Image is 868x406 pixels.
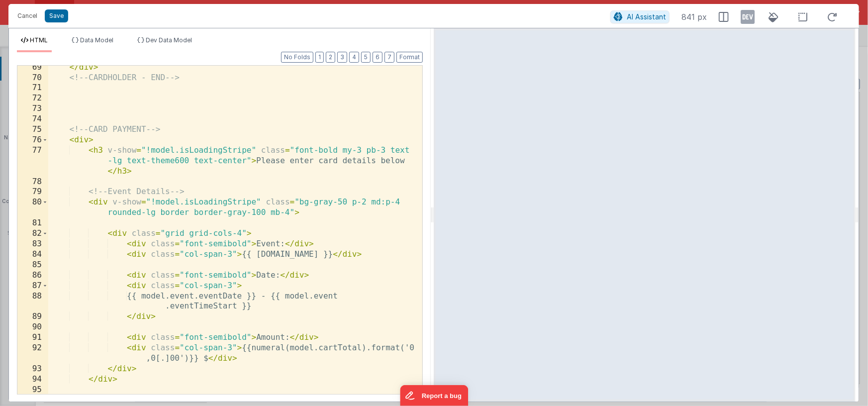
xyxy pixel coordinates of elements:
[17,197,48,218] div: 80
[681,11,707,23] span: 841 px
[373,52,383,63] button: 6
[385,52,394,63] button: 7
[17,187,48,197] div: 79
[17,343,48,364] div: 92
[17,83,48,93] div: 71
[17,311,48,322] div: 89
[361,52,371,63] button: 5
[17,281,48,291] div: 87
[17,332,48,343] div: 91
[17,177,48,187] div: 78
[80,36,113,44] span: Data Model
[17,260,48,270] div: 85
[17,62,48,73] div: 69
[17,270,48,281] div: 86
[30,36,48,44] span: HTML
[17,124,48,135] div: 75
[315,52,324,63] button: 1
[17,385,48,395] div: 95
[337,52,347,63] button: 3
[12,9,42,23] button: Cancel
[17,135,48,145] div: 76
[45,9,68,22] button: Save
[17,291,48,312] div: 88
[146,36,192,44] span: Dev Data Model
[17,322,48,332] div: 90
[349,52,359,63] button: 4
[281,52,313,63] button: No Folds
[17,145,48,177] div: 77
[17,114,48,124] div: 74
[400,385,468,406] iframe: Marker.io feedback button
[326,52,335,63] button: 2
[396,52,423,63] button: Format
[17,218,48,228] div: 81
[17,93,48,103] div: 72
[17,249,48,260] div: 84
[610,10,670,23] button: AI Assistant
[17,73,48,83] div: 70
[17,228,48,239] div: 82
[17,103,48,114] div: 73
[17,374,48,385] div: 94
[17,364,48,374] div: 93
[627,12,666,21] span: AI Assistant
[17,239,48,249] div: 83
